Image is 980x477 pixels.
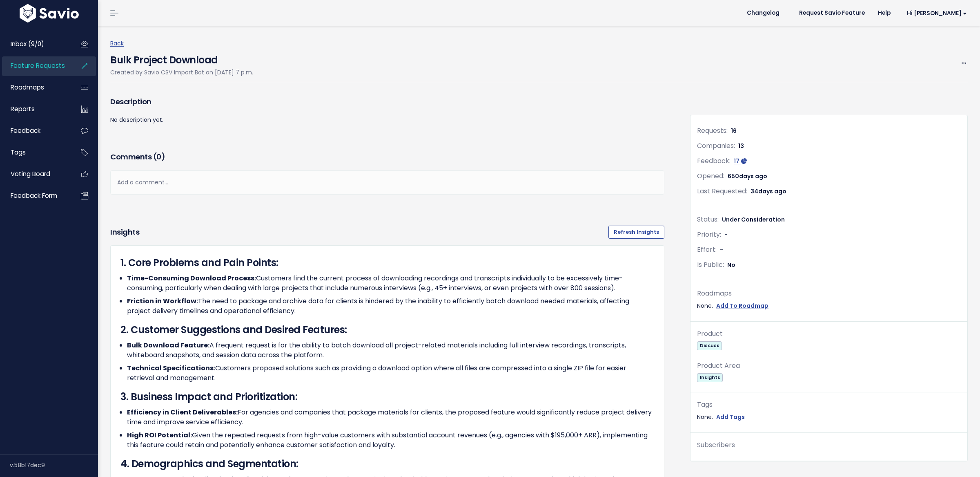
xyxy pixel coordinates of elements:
a: Feedback form [2,186,68,205]
li: Given the repeated requests from high-value customers with substantial account revenues (e.g., ag... [127,430,654,450]
li: Customers proposed solutions such as providing a download option where all files are compressed i... [127,363,654,383]
span: Voting Board [11,170,50,178]
p: No description yet. [110,115,664,125]
img: logo-white.9d6f32f41409.svg [18,4,81,22]
strong: Time-Consuming Download Process: [127,273,256,283]
span: 650 [728,172,767,180]
strong: Friction in Workflow: [127,296,198,306]
div: None. [697,412,961,422]
span: 13 [738,142,744,150]
strong: Efficiency in Client Deliverables: [127,408,238,417]
li: Customers find the current process of downloading recordings and transcripts individually to be e... [127,273,654,293]
span: 34 [751,187,786,195]
h4: Bulk Project Download [110,49,253,67]
div: Add a comment... [110,170,664,195]
span: days ago [739,172,767,180]
a: 17 [734,157,747,165]
a: Feature Requests [2,56,68,75]
span: Subscribers [697,440,735,450]
h3: 2. Customer Suggestions and Desired Features: [120,322,654,337]
a: Back [110,39,124,47]
h3: Insights [110,226,139,238]
span: 0 [156,152,161,162]
div: Roadmaps [697,288,961,300]
a: Add To Roadmap [716,301,768,311]
strong: Bulk Download Feature: [127,340,209,350]
span: Roadmaps [11,83,44,92]
li: A frequent request is for the ability to batch download all project-related materials including f... [127,340,654,360]
span: Feedback: [697,156,731,166]
strong: Technical Specifications: [127,363,215,373]
li: For agencies and companies that package materials for clients, the proposed feature would signifi... [127,408,654,427]
span: Requests: [697,126,728,135]
a: Voting Board [2,165,68,184]
a: Feedback [2,121,68,140]
span: Companies: [697,141,735,150]
span: Under Consideration [722,215,785,224]
div: v.58b17dec9 [10,455,98,476]
div: Product [697,328,961,340]
h3: Description [110,96,664,107]
button: Refresh Insights [608,226,664,239]
a: Add Tags [716,412,745,422]
a: Reports [2,100,68,119]
span: Reports [11,105,35,113]
h3: 3. Business Impact and Prioritization: [120,390,654,404]
span: Inbox (9/0) [11,40,44,48]
span: Hi [PERSON_NAME] [907,10,967,16]
h3: 4. Demographics and Segmentation: [120,457,654,471]
a: Hi [PERSON_NAME] [897,7,973,20]
span: Status: [697,215,719,224]
span: No [727,261,735,269]
span: - [720,246,723,254]
span: Tags [11,148,26,157]
h3: Comments ( ) [110,151,664,163]
span: days ago [758,187,786,195]
div: Product Area [697,360,961,372]
span: Priority: [697,230,721,239]
span: Created by Savio CSV Import Bot on [DATE] 7 p.m. [110,68,253,76]
strong: High ROI Potential: [127,430,192,440]
a: Roadmaps [2,78,68,97]
span: Insights [697,373,723,382]
span: Effort: [697,245,717,254]
span: 17 [734,157,739,165]
span: Opened: [697,171,724,181]
div: Tags [697,399,961,411]
span: Feature Requests [11,61,65,70]
span: Feedback [11,126,40,135]
li: The need to package and archive data for clients is hindered by the inability to efficiently batc... [127,296,654,316]
span: Discuss [697,341,722,350]
a: Tags [2,143,68,162]
a: Request Savio Feature [793,7,871,19]
span: Feedback form [11,191,57,200]
span: 16 [731,127,737,135]
h3: 1. Core Problems and Pain Points: [120,255,654,270]
span: Changelog [747,10,780,16]
div: None. [697,301,961,311]
span: - [724,231,728,239]
span: Is Public: [697,260,724,269]
a: Inbox (9/0) [2,35,68,54]
a: Help [871,7,897,19]
span: Last Requested: [697,186,747,196]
